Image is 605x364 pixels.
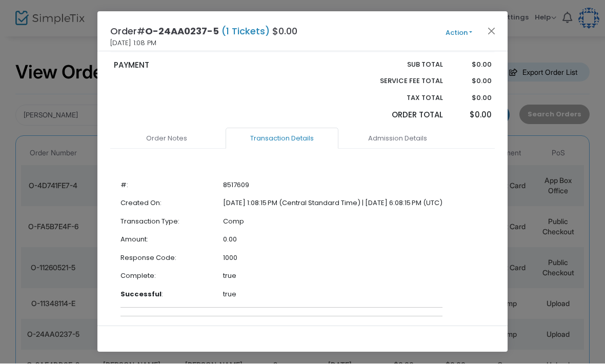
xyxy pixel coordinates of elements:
[226,128,338,150] a: Transaction Details
[110,38,156,49] span: [DATE] 1:08 PM
[110,25,297,38] h4: Order# $0.00
[114,60,298,72] p: PAYMENT
[356,93,443,104] p: Tax Total
[356,76,443,87] p: Service Fee Total
[485,25,498,38] button: Close
[120,290,162,299] b: Successful
[223,194,442,213] td: [DATE] 1:08:15 PM (Central Standard Time) | [DATE] 6:08:15 PM (UTC)
[223,249,442,268] td: 1000
[223,231,442,249] td: 0.00
[223,267,442,286] td: true
[223,176,442,195] td: 8517609
[110,128,223,150] a: Order Notes
[120,286,223,304] td: :
[219,25,272,38] span: (1 Tickets)
[145,25,219,38] span: O-24AA0237-5
[453,93,491,104] p: $0.00
[453,76,491,87] p: $0.00
[341,128,454,150] a: Admission Details
[453,60,491,70] p: $0.00
[356,60,443,70] p: Sub total
[120,249,223,268] td: Response Code:
[428,28,490,39] button: Action
[223,286,442,304] td: true
[120,176,223,195] td: #:
[453,110,491,122] p: $0.00
[120,213,223,231] td: Transaction Type:
[120,231,223,249] td: Amount:
[223,213,442,231] td: Comp
[120,267,223,286] td: Complete:
[120,194,223,213] td: Created On:
[356,110,443,122] p: Order Total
